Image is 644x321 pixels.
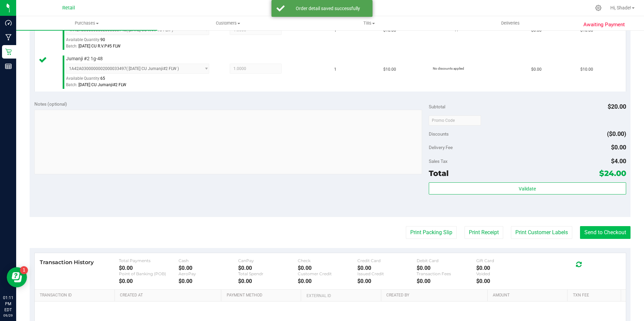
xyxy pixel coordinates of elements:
[594,5,603,11] div: Manage settings
[429,115,481,126] input: Promo Code
[417,258,476,263] div: Debit Card
[611,144,626,151] span: $0.00
[62,5,75,11] span: Retail
[298,265,357,271] div: $0.00
[429,169,449,178] span: Total
[238,271,298,276] div: Total Spendr
[238,265,298,271] div: $0.00
[66,82,77,87] span: Batch:
[119,265,179,271] div: $0.00
[3,313,13,318] p: 09/29
[298,258,357,263] div: Check
[298,271,357,276] div: Customer Credit
[179,278,238,284] div: $0.00
[238,258,298,263] div: CanPay
[78,82,126,87] span: [DATE] CU Jumanji#2 FLW
[179,265,238,271] div: $0.00
[20,266,28,274] iframe: Resource center unread badge
[511,226,572,239] button: Print Customer Labels
[476,258,536,263] div: Gift Card
[531,66,542,73] span: $0.00
[357,258,417,263] div: Credit Card
[5,20,12,26] inline-svg: Dashboard
[301,290,381,302] th: External ID
[429,145,453,150] span: Delivery Fee
[583,21,625,29] span: Awaiting Payment
[476,271,536,276] div: Voided
[5,34,12,41] inline-svg: Manufacturing
[66,35,217,48] div: Available Quantity:
[298,278,357,284] div: $0.00
[580,66,593,73] span: $10.00
[16,16,157,30] a: Purchases
[417,265,476,271] div: $0.00
[492,20,529,26] span: Deliveries
[611,157,626,165] span: $4.00
[573,293,618,298] a: Txn Fee
[429,158,448,164] span: Sales Tax
[78,44,121,48] span: [DATE] CU R.V.P#5 FLW
[179,258,238,263] div: Cash
[100,37,105,42] span: 90
[599,169,626,178] span: $24.00
[464,226,503,239] button: Print Receipt
[120,293,219,298] a: Created At
[119,271,179,276] div: Point of Banking (POB)
[386,293,485,298] a: Created By
[5,63,12,70] inline-svg: Reports
[440,16,581,30] a: Deliveries
[288,5,367,12] div: Order detail saved successfully
[5,48,12,55] inline-svg: Retail
[383,66,396,73] span: $10.00
[119,278,179,284] div: $0.00
[299,16,440,30] a: Tills
[417,271,476,276] div: Transaction Fees
[3,295,13,313] p: 01:11 PM EDT
[429,182,626,194] button: Validate
[66,74,217,87] div: Available Quantity:
[580,226,631,239] button: Send to Checkout
[179,271,238,276] div: AeroPay
[519,186,536,191] span: Validate
[227,293,299,298] a: Payment Method
[157,16,298,30] a: Customers
[119,258,179,263] div: Total Payments
[34,101,67,107] span: Notes (optional)
[429,104,445,109] span: Subtotal
[7,267,27,287] iframe: Resource center
[334,66,336,73] span: 1
[66,44,77,48] span: Batch:
[417,278,476,284] div: $0.00
[238,278,298,284] div: $0.00
[433,67,464,70] span: No discounts applied
[40,293,112,298] a: Transaction ID
[607,130,626,137] span: ($0.00)
[100,76,105,81] span: 65
[158,20,298,26] span: Customers
[357,265,417,271] div: $0.00
[299,20,440,26] span: Tills
[66,56,103,62] span: Jumanji #2 1g-48
[610,5,631,10] span: Hi, Shade!
[493,293,565,298] a: Amount
[476,278,536,284] div: $0.00
[357,271,417,276] div: Issued Credit
[429,128,449,140] span: Discounts
[357,278,417,284] div: $0.00
[406,226,457,239] button: Print Packing Slip
[476,265,536,271] div: $0.00
[608,103,626,110] span: $20.00
[16,20,157,26] span: Purchases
